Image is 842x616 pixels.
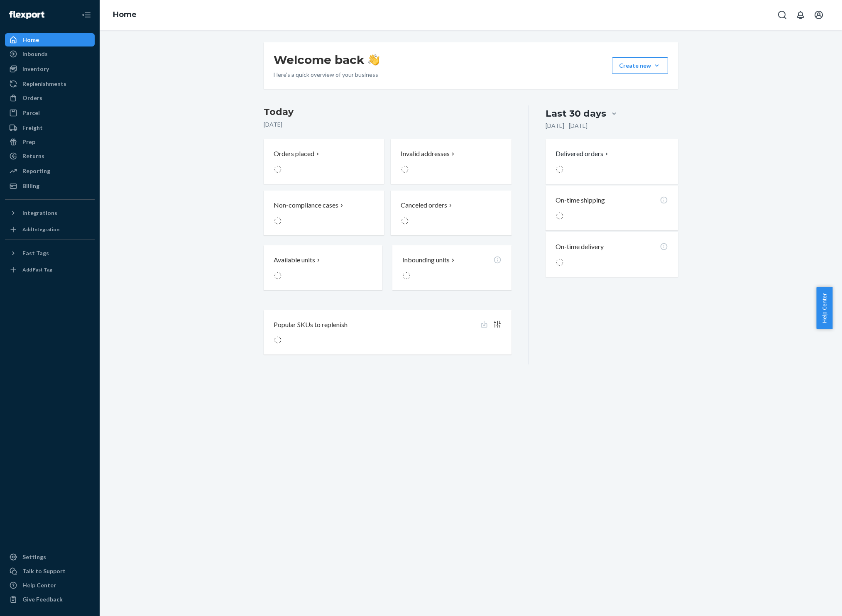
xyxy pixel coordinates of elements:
a: Freight [5,121,95,134]
p: Here’s a quick overview of your business [274,71,379,79]
a: Prep [5,135,95,149]
div: Inventory [22,65,49,73]
button: Available units [264,245,382,290]
a: Parcel [5,106,95,120]
div: Inbounds [22,50,48,58]
div: Reporting [22,167,50,175]
p: Canceled orders [401,200,447,210]
a: Replenishments [5,77,95,90]
div: Fast Tags [22,249,49,257]
div: Returns [22,152,44,160]
div: Prep [22,138,35,146]
div: Last 30 days [546,107,606,120]
a: Settings [5,550,95,564]
div: Home [22,36,39,44]
div: Add Fast Tag [22,266,52,273]
button: Inbounding units [392,245,511,290]
button: Create new [612,57,668,74]
button: Invalid addresses [391,139,511,184]
p: [DATE] - [DATE] [546,122,587,130]
div: Freight [22,124,43,132]
button: Fast Tags [5,247,95,260]
button: Close Navigation [78,7,95,23]
p: Inbounding units [402,255,450,265]
a: Inbounds [5,47,95,61]
button: Delivered orders [556,149,610,159]
p: [DATE] [264,120,512,129]
img: Flexport logo [9,11,44,19]
button: Non-compliance cases [264,191,384,235]
a: Add Fast Tag [5,263,95,276]
p: Non-compliance cases [274,200,338,210]
div: Talk to Support [22,567,66,575]
button: Give Feedback [5,593,95,606]
p: Available units [274,255,315,265]
a: Inventory [5,62,95,76]
div: Billing [22,182,39,190]
div: Settings [22,553,46,561]
a: Home [113,10,137,19]
p: On-time shipping [556,196,605,205]
p: Orders placed [274,149,314,159]
button: Open Search Box [774,7,791,23]
button: Integrations [5,206,95,220]
div: Give Feedback [22,595,63,604]
button: Open account menu [810,7,827,23]
a: Home [5,33,95,46]
a: Help Center [5,579,95,592]
div: Add Integration [22,226,59,233]
div: Replenishments [22,80,66,88]
a: Billing [5,179,95,193]
a: Reporting [5,164,95,178]
p: Popular SKUs to replenish [274,320,348,330]
div: Help Center [22,581,56,589]
a: Returns [5,149,95,163]
ol: breadcrumbs [106,3,143,27]
div: Parcel [22,109,40,117]
a: Orders [5,91,95,105]
button: Talk to Support [5,565,95,578]
p: Invalid addresses [401,149,450,159]
button: Open notifications [792,7,809,23]
a: Add Integration [5,223,95,236]
button: Orders placed [264,139,384,184]
button: Help Center [816,287,832,329]
p: On-time delivery [556,242,604,252]
div: Orders [22,94,42,102]
button: Canceled orders [391,191,511,235]
h1: Welcome back [274,52,379,67]
img: hand-wave emoji [368,54,379,66]
div: Integrations [22,209,57,217]
h3: Today [264,105,512,119]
